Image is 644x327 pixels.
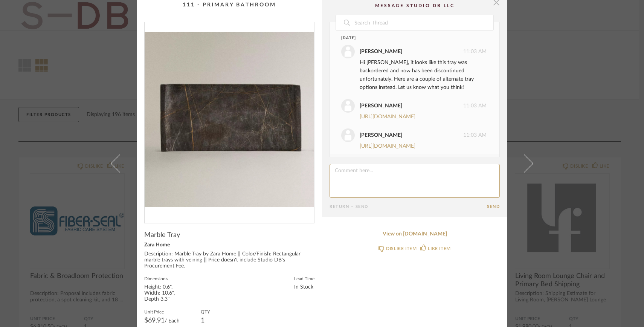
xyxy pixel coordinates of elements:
div: 11:03 AM [341,99,487,113]
div: In Stock [294,284,314,290]
div: [PERSON_NAME] [360,47,402,56]
span: $69.91 [144,317,165,324]
div: LIKE ITEM [428,245,450,252]
a: [URL][DOMAIN_NAME] [360,114,415,119]
div: 11:03 AM [341,128,487,142]
div: Return = Send [330,204,487,209]
label: Dimensions [144,275,189,281]
label: Unit Price [144,309,180,315]
div: Zara Home [144,242,314,248]
a: View on [DOMAIN_NAME] [330,231,500,237]
div: Height: 0.6", Width: 10.6", Depth 3.3" [144,284,189,303]
div: Description: Marble Tray by Zara Home || Color/Finish: Rectangular marble trays with veining || P... [144,251,314,269]
label: Lead Time [294,275,314,281]
span: / Each [165,318,180,324]
div: 11:03 AM [341,45,487,58]
img: c8016eb1-f894-49cb-b6e1-d4a8fa2466e8_1000x1000.jpg [145,22,314,217]
div: [DATE] [341,35,473,41]
div: 1 [201,318,210,324]
div: [PERSON_NAME] [360,102,402,110]
div: [PERSON_NAME] [360,131,402,139]
button: Send [487,204,500,209]
a: [URL][DOMAIN_NAME] [360,144,415,149]
label: QTY [201,309,210,315]
input: Search Thread [354,15,493,30]
span: Marble Tray [144,231,180,239]
div: Hi [PERSON_NAME], it looks like this tray was backordered and now has been discontinued unfortuna... [360,58,487,92]
div: 0 [145,22,314,217]
div: DISLIKE ITEM [386,245,417,252]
